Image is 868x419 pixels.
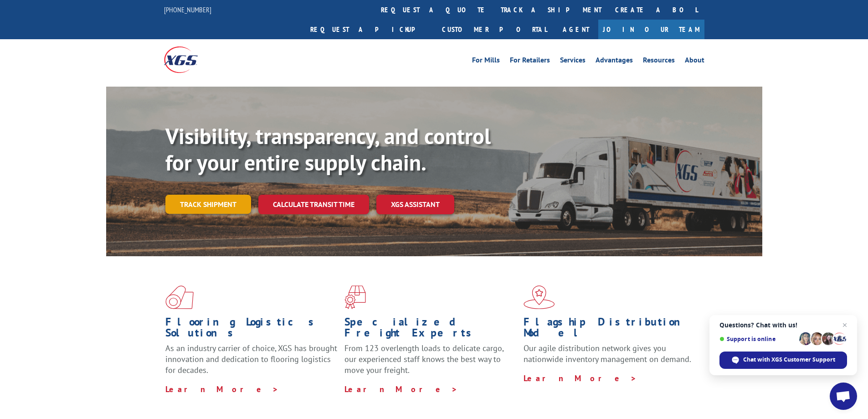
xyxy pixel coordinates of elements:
span: As an industry carrier of choice, XGS has brought innovation and dedication to flooring logistics... [165,343,337,375]
a: For Retailers [510,57,550,67]
a: [PHONE_NUMBER] [164,5,211,14]
a: About [685,57,704,67]
a: Services [560,57,586,67]
span: Questions? Chat with us! [719,321,847,329]
a: Open chat [830,383,857,410]
a: Track shipment [165,195,251,214]
span: Our agile distribution network gives you nationwide inventory management on demand. [524,343,691,364]
span: Chat with XGS Customer Support [743,356,835,364]
a: Learn More > [165,384,279,394]
span: Support is online [719,336,796,342]
a: XGS ASSISTANT [376,195,454,214]
span: Chat with XGS Customer Support [719,352,847,369]
a: Calculate transit time [258,195,369,214]
img: xgs-icon-total-supply-chain-intelligence-red [165,285,194,309]
a: Agent [554,20,598,39]
h1: Flooring Logistics Solutions [165,316,338,343]
img: xgs-icon-flagship-distribution-model-red [524,285,555,309]
a: Resources [643,57,675,67]
a: Learn More > [524,373,637,383]
p: From 123 overlength loads to delicate cargo, our experienced staff knows the best way to move you... [344,343,517,383]
a: Advantages [596,57,633,67]
a: Customer Portal [435,20,554,39]
a: Join Our Team [598,20,704,39]
img: xgs-icon-focused-on-flooring-red [344,285,366,309]
a: Request a pickup [303,20,435,39]
b: Visibility, transparency, and control for your entire supply chain. [165,122,491,176]
h1: Flagship Distribution Model [524,316,696,343]
a: Learn More > [344,384,458,394]
a: For Mills [472,57,500,67]
h1: Specialized Freight Experts [344,316,517,343]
